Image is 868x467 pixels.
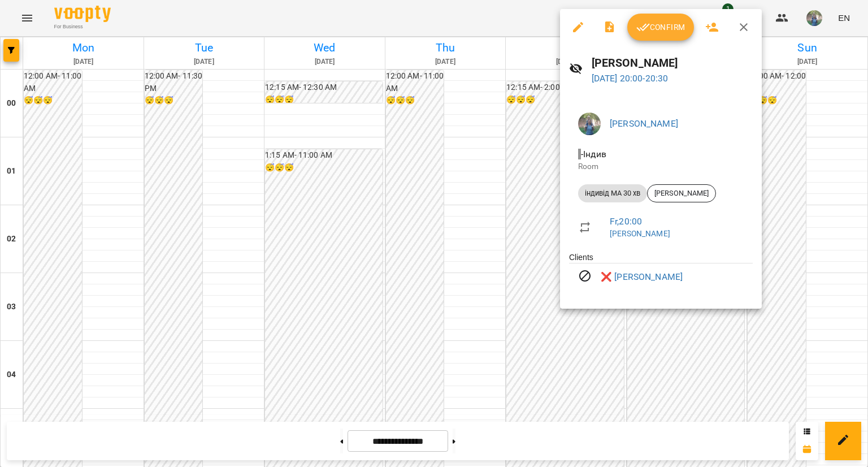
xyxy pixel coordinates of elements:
[636,20,685,34] span: Confirm
[648,188,715,198] span: [PERSON_NAME]
[592,73,669,84] a: [DATE] 20:00-20:30
[578,149,609,159] span: - Індив
[610,216,642,227] a: Fr , 20:00
[601,270,683,284] a: ❌ [PERSON_NAME]
[610,118,678,129] a: [PERSON_NAME]
[578,188,647,198] span: індивід МА 30 хв
[592,54,753,72] h6: [PERSON_NAME]
[647,184,716,202] div: [PERSON_NAME]
[578,161,744,172] p: Room
[569,252,753,295] ul: Clients
[610,229,670,238] a: [PERSON_NAME]
[578,113,601,135] img: de1e453bb906a7b44fa35c1e57b3518e.jpg
[627,14,694,41] button: Confirm
[578,269,592,283] svg: Visit canceled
